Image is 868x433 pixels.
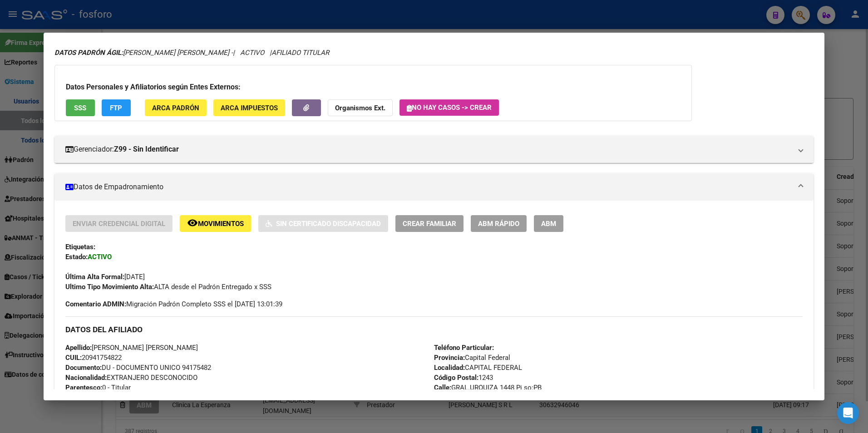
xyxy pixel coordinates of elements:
[145,99,207,116] button: ARCA Padrón
[221,104,278,112] span: ARCA Impuestos
[65,354,82,362] strong: CUIL:
[54,49,123,57] strong: DATOS PADRÓN ÁGIL:
[213,99,285,116] button: ARCA Impuestos
[187,217,198,228] mat-icon: remove_red_eye
[434,354,510,362] span: Capital Federal
[66,99,95,116] button: SSS
[65,253,88,261] strong: Estado:
[54,173,814,201] mat-expansion-panel-header: Datos de Empadronamiento
[73,220,165,228] span: Enviar Credencial Digital
[399,99,499,116] button: No hay casos -> Crear
[541,220,556,228] span: ABM
[65,283,271,291] span: ALTA desde el Padrón Entregado x SSS
[54,49,329,57] i: | ACTIVO |
[66,82,681,93] h3: Datos Personales y Afiliatorios según Entes Externos:
[335,104,385,112] strong: Organismos Ext.
[271,49,329,57] span: AFILIADO TITULAR
[328,99,393,116] button: Organismos Ext.
[65,344,198,352] span: [PERSON_NAME] [PERSON_NAME]
[434,374,478,382] strong: Código Postal:
[65,300,126,308] strong: Comentario ADMIN:
[65,344,92,352] strong: Apellido:
[152,104,199,112] span: ARCA Padrón
[54,136,814,163] mat-expansion-panel-header: Gerenciador:Z99 - Sin Identificar
[65,325,803,335] h3: DATOS DEL AFILIADO
[471,215,527,232] button: ABM Rápido
[65,283,154,291] strong: Ultimo Tipo Movimiento Alta:
[258,215,388,232] button: Sin Certificado Discapacidad
[434,364,465,372] strong: Localidad:
[65,299,282,309] span: Migración Padrón Completo SSS el [DATE] 13:01:39
[434,364,522,372] span: CAPITAL FEDERAL
[434,384,542,392] span: GRAL.URQUIZA 1448 Pi so:PB
[102,99,131,116] button: FTP
[74,104,86,112] span: SSS
[434,374,493,382] span: 1243
[88,253,112,261] strong: ACTIVO
[478,220,519,228] span: ABM Rápido
[114,144,179,155] strong: Z99 - Sin Identificar
[403,220,456,228] span: Crear Familiar
[65,374,197,382] span: EXTRANJERO DESCONOCIDO
[534,215,563,232] button: ABM
[65,243,95,251] strong: Etiquetas:
[65,364,102,372] strong: Documento:
[434,384,451,392] strong: Calle:
[54,49,233,57] span: [PERSON_NAME] [PERSON_NAME] -
[407,103,492,112] span: No hay casos -> Crear
[395,215,464,232] button: Crear Familiar
[65,215,173,232] button: Enviar Credencial Digital
[65,144,792,155] mat-panel-title: Gerenciador:
[180,215,251,232] button: Movimientos
[65,364,211,372] span: DU - DOCUMENTO UNICO 94175482
[65,182,792,192] mat-panel-title: Datos de Empadronamiento
[276,220,381,228] span: Sin Certificado Discapacidad
[65,273,145,281] span: [DATE]
[65,384,102,392] strong: Parentesco:
[434,354,465,362] strong: Provincia:
[65,384,131,392] span: 0 - Titular
[434,344,494,352] strong: Teléfono Particular:
[110,104,122,112] span: FTP
[65,354,122,362] span: 20941754822
[198,220,244,228] span: Movimientos
[837,402,859,424] div: Open Intercom Messenger
[65,273,124,281] strong: Última Alta Formal:
[65,374,107,382] strong: Nacionalidad:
